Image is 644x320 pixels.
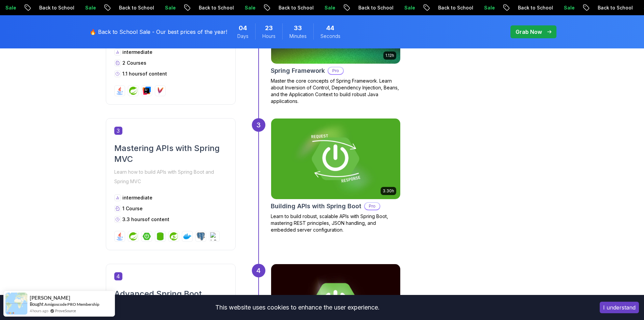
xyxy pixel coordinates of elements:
[271,78,401,105] p: Master the core concepts of Spring Framework. Learn about Inversion of Control, Dependency Inject...
[114,272,122,280] span: 4
[30,295,70,301] span: [PERSON_NAME]
[562,4,608,11] p: Back to School
[3,4,49,11] p: Back to School
[116,87,124,95] img: java logo
[122,206,143,211] span: 1 Course
[294,23,302,33] span: 33 Minutes
[114,289,227,310] h2: Advanced Spring Boot Topics
[271,213,401,233] p: Learn to build robust, scalable APIs with Spring Boot, mastering REST principles, JSON handling, ...
[122,194,152,201] p: intermediate
[600,302,639,313] button: Accept cookies
[326,23,334,33] span: 44 Seconds
[516,28,542,36] p: Grab Now
[83,4,129,11] p: Back to School
[320,33,340,40] span: Seconds
[122,216,169,223] p: 3.3 hours of content
[289,33,307,40] span: Minutes
[252,118,265,132] div: 3
[122,70,167,77] p: 1.1 hours of content
[156,232,164,240] img: spring-data-jpa logo
[243,4,289,11] p: Back to School
[49,4,71,11] p: Sale
[129,4,151,11] p: Sale
[271,119,400,199] img: Building APIs with Spring Boot card
[323,4,368,11] p: Back to School
[116,232,124,240] img: java logo
[608,4,629,11] p: Sale
[114,127,122,135] span: 3
[44,302,99,307] a: Amigoscode PRO Membership
[271,201,361,211] h2: Building APIs with Spring Boot
[289,4,310,11] p: Sale
[209,4,231,11] p: Sale
[448,4,470,11] p: Sale
[30,308,48,314] span: 4 hours ago
[262,33,276,40] span: Hours
[129,87,137,95] img: spring logo
[156,87,164,95] img: maven logo
[143,87,151,95] img: intellij logo
[5,300,590,315] div: This website uses cookies to enhance the user experience.
[143,232,151,240] img: spring-boot logo
[528,4,550,11] p: Sale
[122,60,146,66] span: 2 Courses
[328,67,343,74] p: Pro
[163,4,209,11] p: Back to School
[383,188,394,194] p: 3.30h
[183,232,191,240] img: docker logo
[265,23,273,33] span: 23 Hours
[385,53,394,58] p: 1.12h
[252,264,265,277] div: 4
[210,232,218,240] img: h2 logo
[5,293,27,315] img: provesource social proof notification image
[90,28,227,36] p: 🔥 Back to School Sale - Our best prices of the year!
[368,4,390,11] p: Sale
[129,232,137,240] img: spring logo
[482,4,528,11] p: Back to School
[114,167,227,186] p: Learn how to build APIs with Spring Boot and Spring MVC
[271,66,325,76] h2: Spring Framework
[114,143,227,165] h2: Mastering APIs with Spring MVC
[237,33,248,40] span: Days
[30,301,44,307] span: Bought
[122,49,152,56] p: intermediate
[170,232,178,240] img: spring-security logo
[271,118,401,233] a: Building APIs with Spring Boot card3.30hBuilding APIs with Spring BootProLearn to build robust, s...
[239,23,247,33] span: 4 Days
[402,4,448,11] p: Back to School
[365,203,380,210] p: Pro
[197,232,205,240] img: postgres logo
[55,308,76,314] a: ProveSource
